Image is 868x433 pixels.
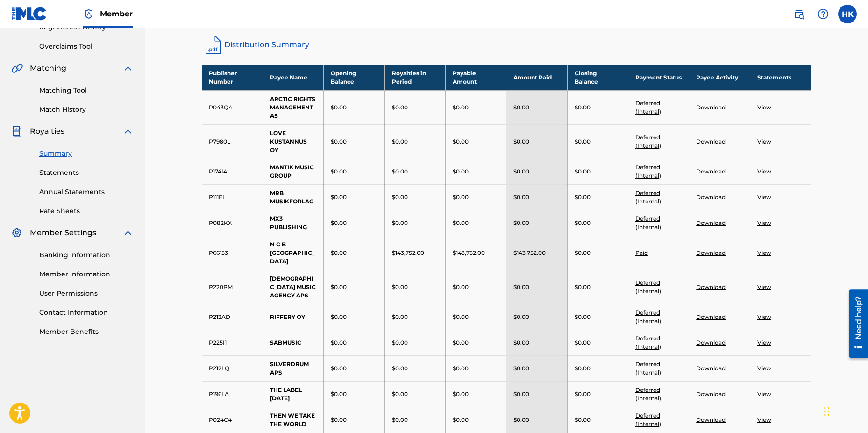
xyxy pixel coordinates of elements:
p: $0.00 [331,193,347,202]
p: $0.00 [392,219,408,227]
td: P196LA [202,381,263,407]
a: View [757,219,771,226]
a: Statements [39,168,134,178]
p: $0.00 [453,137,469,146]
p: $0.00 [453,313,469,321]
p: $0.00 [392,313,408,321]
a: View [757,104,771,111]
p: $0.00 [513,219,529,227]
td: P66153 [202,236,263,270]
a: Deferred (Internal) [635,309,661,325]
a: Banking Information [39,250,134,260]
td: P212LQ [202,355,263,381]
th: Statements [750,65,811,90]
img: expand [122,126,134,137]
p: $0.00 [575,416,591,424]
p: $0.00 [453,219,469,227]
a: Distribution Summary [202,34,811,56]
p: $0.00 [392,416,408,424]
a: Download [696,194,726,201]
td: SILVERDRUM APS [263,355,323,381]
img: Member Settings [11,227,22,238]
p: $0.00 [513,167,529,176]
a: Summary [39,149,134,159]
td: P024C4 [202,407,263,433]
p: $0.00 [453,390,469,398]
a: View [757,194,771,201]
td: P7980L [202,124,263,159]
iframe: Resource Center [842,286,868,361]
p: $0.00 [331,167,347,176]
a: Download [696,168,726,175]
th: Payee Name [263,65,323,90]
img: Top Rightsholder [83,8,94,20]
th: Opening Balance [324,65,384,90]
div: Help [814,5,832,23]
td: ARCTIC RIGHTS MANAGEMENT AS [263,90,323,124]
iframe: Chat Widget [821,388,868,433]
p: $0.00 [453,339,469,347]
p: $0.00 [392,364,408,373]
a: Matching Tool [39,86,134,95]
p: $0.00 [392,103,408,112]
td: LOVE KUSTANNUS OY [263,124,323,159]
span: Matching [30,63,66,74]
a: Download [696,283,726,290]
p: $0.00 [331,219,347,227]
td: P174I4 [202,159,263,184]
a: Download [696,416,726,423]
p: $0.00 [575,339,591,347]
td: THE LABEL [DATE] [263,381,323,407]
div: Chat-widget [821,388,868,433]
p: $0.00 [331,313,347,321]
a: Download [696,104,726,111]
td: P082KX [202,210,263,236]
td: P043Q4 [202,90,263,124]
p: $0.00 [331,416,347,424]
p: $0.00 [575,283,591,291]
p: $0.00 [513,313,529,321]
p: $0.00 [513,103,529,112]
td: P220PM [202,270,263,304]
a: Deferred (Internal) [635,100,661,115]
p: $0.00 [575,390,591,398]
th: Closing Balance [567,65,628,90]
td: N C B [GEOGRAPHIC_DATA] [263,236,323,270]
a: User Permissions [39,289,134,298]
a: Member Information [39,269,134,279]
p: $0.00 [513,364,529,373]
a: View [757,249,771,256]
p: $0.00 [331,364,347,373]
p: $0.00 [392,339,408,347]
a: Download [696,219,726,226]
a: Deferred (Internal) [635,386,661,402]
p: $0.00 [453,364,469,373]
p: $0.00 [331,137,347,146]
a: Public Search [790,5,808,23]
a: Download [696,365,726,372]
a: View [757,168,771,175]
img: help [818,8,829,20]
p: $0.00 [453,283,469,291]
img: MLC Logo [11,7,47,21]
p: $0.00 [575,249,591,257]
p: $0.00 [575,193,591,202]
td: MX3 PUBLISHING [263,210,323,236]
img: expand [122,227,134,238]
th: Payable Amount [445,65,506,90]
p: $0.00 [392,283,408,291]
td: P213AD [202,304,263,330]
th: Publisher Number [202,65,263,90]
a: Annual Statements [39,187,134,197]
img: Matching [11,63,23,74]
a: Deferred (Internal) [635,279,661,295]
a: View [757,138,771,145]
a: Download [696,138,726,145]
p: $0.00 [453,416,469,424]
p: $0.00 [513,339,529,347]
a: Deferred (Internal) [635,215,661,231]
p: $0.00 [513,193,529,202]
a: Deferred (Internal) [635,335,661,350]
p: $143,752.00 [513,249,546,257]
th: Royalties in Period [384,65,445,90]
